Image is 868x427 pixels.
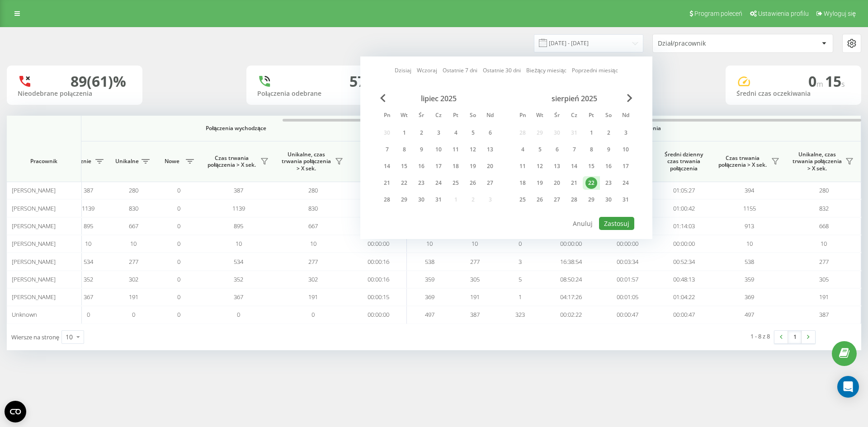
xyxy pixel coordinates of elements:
[357,155,400,169] span: Średni czas oczekiwania
[14,158,73,165] span: Pracownik
[600,143,617,156] div: sob 9 sie 2025
[350,199,407,217] td: 00:00:14
[85,239,91,248] span: 10
[819,258,829,266] span: 277
[824,10,856,17] span: Wyloguj się
[115,158,139,165] span: Unikalne
[481,176,499,190] div: ndz 27 lip 2025
[551,144,563,155] div: 6
[396,176,413,190] div: wt 22 lip 2025
[481,143,499,156] div: ndz 13 lip 2025
[599,253,656,270] td: 00:03:34
[531,176,548,190] div: wt 19 sie 2025
[433,144,444,155] div: 10
[583,176,600,190] div: pt 22 sie 2025
[415,109,428,123] abbr: środa
[656,182,712,199] td: 01:05:27
[12,275,56,283] span: [PERSON_NAME]
[467,160,479,172] div: 19
[484,177,496,189] div: 27
[466,109,480,123] abbr: sobota
[620,127,632,139] div: 3
[430,193,447,206] div: czw 31 lip 2025
[517,194,528,206] div: 25
[84,293,93,301] span: 367
[534,144,546,155] div: 5
[746,239,753,248] span: 10
[819,293,829,301] span: 191
[599,217,634,230] button: Zastosuj
[177,239,180,248] span: 0
[12,239,56,248] span: [PERSON_NAME]
[378,160,396,173] div: pon 14 lip 2025
[430,126,447,140] div: czw 3 lip 2025
[234,258,243,266] span: 534
[447,176,464,190] div: pt 25 lip 2025
[5,401,26,422] button: Open CMP widget
[600,193,617,206] div: sob 30 sie 2025
[745,310,754,319] span: 497
[311,310,315,319] span: 0
[603,127,614,139] div: 2
[551,160,563,172] div: 13
[470,293,480,301] span: 191
[517,177,528,189] div: 18
[620,144,632,155] div: 10
[84,186,93,194] span: 387
[758,10,809,17] span: Ustawienia profilu
[551,177,563,189] div: 20
[542,306,599,324] td: 00:02:22
[603,194,614,206] div: 30
[237,310,240,319] span: 0
[380,109,394,123] abbr: poniedziałek
[566,193,583,206] div: czw 28 sie 2025
[816,79,825,89] span: m
[514,143,531,156] div: pon 4 sie 2025
[234,275,243,283] span: 352
[514,94,634,103] div: sierpień 2025
[517,144,528,155] div: 4
[129,204,138,212] span: 830
[70,158,93,165] span: Łącznie
[620,177,632,189] div: 24
[450,144,462,155] div: 11
[483,109,497,123] abbr: niedziela
[66,333,73,342] div: 10
[470,310,480,319] span: 387
[514,160,531,173] div: pon 11 sie 2025
[599,235,656,253] td: 00:00:00
[398,144,410,155] div: 8
[841,79,845,89] span: s
[627,94,632,102] span: Next Month
[531,160,548,173] div: wt 12 sie 2025
[413,126,430,140] div: śr 2 lip 2025
[550,109,564,123] abbr: środa
[566,176,583,190] div: czw 21 sie 2025
[658,40,766,47] div: Dział/pracownik
[396,143,413,156] div: wt 8 lip 2025
[819,310,829,319] span: 387
[534,177,546,189] div: 19
[350,235,407,253] td: 00:00:00
[308,222,318,230] span: 667
[808,71,825,91] span: 0
[572,66,618,75] a: Poprzedni miesiąc
[425,293,434,301] span: 369
[617,160,634,173] div: ndz 17 sie 2025
[381,194,393,206] div: 28
[483,66,521,75] a: Ostatnie 30 dni
[177,222,180,230] span: 0
[656,235,712,253] td: 00:00:00
[514,193,531,206] div: pon 25 sie 2025
[84,275,93,283] span: 352
[308,275,318,283] span: 302
[464,126,481,140] div: sob 5 lip 2025
[583,126,600,140] div: pt 1 sie 2025
[542,288,599,306] td: 04:17:26
[599,288,656,306] td: 00:01:05
[87,125,386,132] span: Połączenia wychodzące
[425,275,434,283] span: 359
[398,177,410,189] div: 22
[433,194,444,206] div: 31
[821,239,827,248] span: 10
